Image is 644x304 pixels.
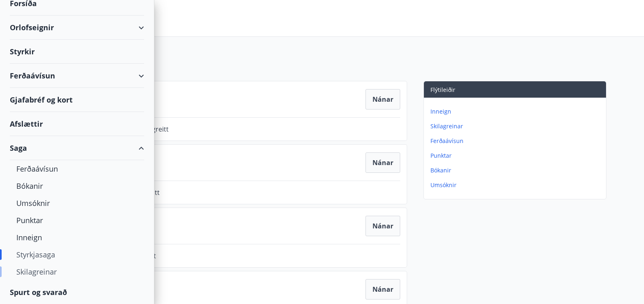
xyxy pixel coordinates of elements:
[430,86,455,94] span: Flýtileiðir
[10,88,144,112] div: Gjafabréf og kort
[16,194,138,212] div: Umsóknir
[16,177,138,194] div: Bókanir
[10,64,144,88] div: Ferðaávísun
[430,137,603,145] p: Ferðaávísun
[365,152,400,173] button: Nánar
[10,112,144,136] div: Afslættir
[146,125,169,134] span: Afgreitt
[365,216,400,236] button: Nánar
[430,122,603,130] p: Skilagreinar
[10,136,144,160] div: Saga
[10,40,144,64] div: Styrkir
[16,246,138,263] div: Styrkjasaga
[16,229,138,246] div: Inneign
[365,279,400,300] button: Nánar
[16,160,138,177] div: Ferðaávísun
[430,166,603,174] p: Bókanir
[365,89,400,110] button: Nánar
[16,263,138,280] div: Skilagreinar
[10,16,144,40] div: Orlofseignir
[430,181,603,189] p: Umsóknir
[16,212,138,229] div: Punktar
[430,107,603,116] p: Inneign
[10,280,144,304] div: Spurt og svarað
[430,152,603,160] p: Punktar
